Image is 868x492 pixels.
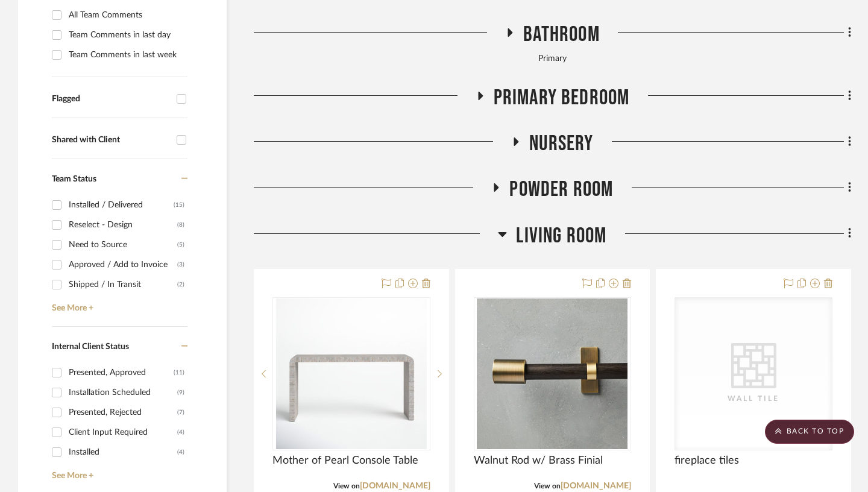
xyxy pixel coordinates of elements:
div: All Team Comments [69,5,184,25]
div: Reselect - Design [69,215,177,235]
div: Presented, Rejected [69,403,177,422]
div: Team Comments in last day [69,25,184,45]
div: Presented, Approved [69,363,174,382]
div: Installation Scheduled [69,383,177,402]
span: Team Status [52,175,96,183]
span: Bathroom [523,22,600,48]
div: Need to Source [69,235,177,254]
a: [DOMAIN_NAME] [561,482,631,490]
span: Mother of Pearl Console Table [272,454,418,467]
div: Team Comments in last week [69,45,184,65]
div: (4) [177,423,184,442]
div: (5) [177,235,184,254]
div: Installed / Delivered [69,195,174,215]
img: Walnut Rod w/ Brass Finial [477,298,627,449]
div: Shipped / In Transit [69,275,177,294]
div: (3) [177,255,184,274]
div: Client Input Required [69,423,177,442]
img: Mother of Pearl Console Table [276,298,427,449]
a: [DOMAIN_NAME] [360,482,430,490]
div: (2) [177,275,184,294]
div: (11) [174,363,184,382]
div: Shared with Client [52,135,171,145]
span: Internal Client Status [52,342,129,351]
span: View on [333,482,360,490]
span: fireplace tiles [675,454,739,467]
div: Primary [254,52,851,66]
div: (8) [177,215,184,235]
span: Powder Room [509,177,613,203]
div: (9) [177,383,184,402]
div: (15) [174,195,184,215]
span: Walnut Rod w/ Brass Finial [474,454,603,467]
span: Nursery [529,131,593,157]
span: Primary Bedroom [494,85,630,111]
scroll-to-top-button: BACK TO TOP [765,420,854,444]
span: View on [534,482,561,490]
div: (7) [177,403,184,422]
div: Flagged [52,94,171,104]
div: (4) [177,443,184,462]
span: Living Room [516,223,606,249]
div: Wall Tile [693,393,814,405]
div: Approved / Add to Invoice [69,255,177,274]
a: See More + [49,294,187,314]
div: Installed [69,443,177,462]
a: See More + [49,462,187,481]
